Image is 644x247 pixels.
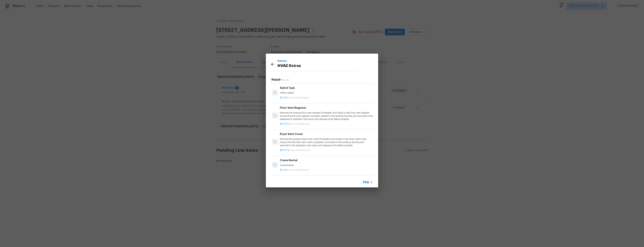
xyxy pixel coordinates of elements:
[280,138,373,147] p: Remove the existing dryer vent cover (if present) and install a new dryer vent cover. Ensure that...
[280,106,373,110] h6: Floor Vent Register
[280,86,373,90] h6: Add A Task
[289,149,311,151] span: Hvac miscellaneous
[280,169,286,171] span: $1.00
[280,111,373,121] p: Remove the existing floor vent register (if present) and install a new floor vent register. Ensur...
[277,59,357,63] p: Defect
[280,132,373,136] h6: Dryer Vent Cover
[280,164,373,167] p: Crane Rental
[277,63,357,69] p: HVAC Extras
[280,123,287,125] span: $15.00
[288,169,309,171] span: Hvac miscellaneous
[288,97,309,99] span: Hvac miscellaneous
[280,149,373,152] p: |
[363,180,369,184] span: Skip
[281,79,290,81] span: 11 Results
[280,122,373,126] p: |
[280,97,286,99] span: $1.00
[271,78,374,82] h5: Repair
[280,158,373,162] h6: Crane Rental
[280,96,373,99] p: |
[280,91,373,95] p: HPM to detail
[280,168,373,172] p: |
[289,123,310,125] span: Hvac miscellaneous
[280,149,288,151] span: $25.00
